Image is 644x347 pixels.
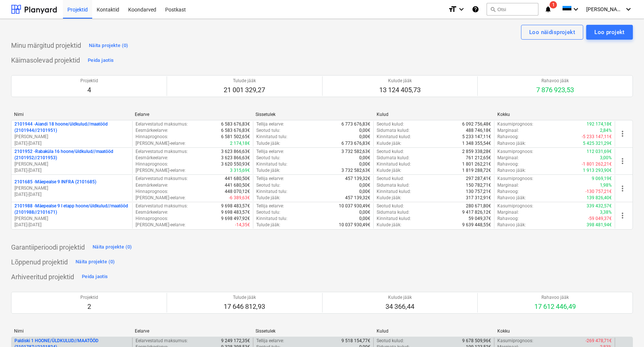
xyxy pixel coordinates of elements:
p: 1 801 262,21€ [462,161,491,167]
span: more_vert [618,129,627,138]
p: [DATE] - [DATE] [14,140,129,147]
div: Sissetulek [256,112,370,117]
p: Seotud kulud : [377,338,404,344]
p: 3 315,69€ [230,167,250,174]
p: Tellija eelarve : [256,121,284,127]
span: more_vert [618,184,627,193]
p: [PERSON_NAME]-eelarve : [136,195,186,201]
p: 192 174,18€ [587,121,612,127]
p: 448 070,12€ [225,188,250,195]
p: 441 680,50€ [225,176,250,182]
p: 5 425 321,29€ [583,140,612,147]
p: 2,84% [600,127,612,134]
p: 6 773 676,83€ [341,140,370,147]
p: 0,00€ [359,155,370,161]
p: 2101952 - Rabaküla 16 hoone/üldkulud//maatööd (2101952//2101953) [14,149,129,161]
p: 17 646 812,93 [224,302,265,311]
p: 6 092 756,48€ [462,121,491,127]
p: Eesmärkeelarve : [136,155,168,161]
button: Peida jaotis [80,271,110,283]
p: 3 732 582,63€ [341,167,370,174]
p: Seotud kulud : [377,176,404,182]
i: keyboard_arrow_down [624,5,633,14]
p: 2101685 - Mäepealse 9 INFRA (2101685) [14,179,96,185]
p: 3 623 866,63€ [221,149,250,155]
p: Rahavoog : [497,216,519,222]
p: [PERSON_NAME] [14,161,129,167]
div: Näita projekte (0) [93,243,132,251]
p: Projektid [80,78,98,84]
p: 10 037 930,49€ [339,203,370,209]
i: keyboard_arrow_down [571,5,580,14]
p: 6 583 676,83€ [221,127,250,134]
p: 317 312,91€ [466,195,491,201]
p: 9 069,19€ [592,176,612,182]
p: 3 620 550,93€ [221,161,250,167]
p: 0,00€ [359,161,370,167]
p: 9 698 497,92€ [221,216,250,222]
p: Kinnitatud kulud : [377,161,411,167]
span: 1 [550,1,557,9]
p: 17 612 446,49 [534,302,576,311]
p: Rahavoo jääk [534,294,576,301]
p: 3,38% [600,209,612,216]
p: 6 773 676,83€ [341,121,370,127]
p: 0,00€ [359,188,370,195]
div: Peida jaotis [82,273,108,281]
p: 34 366,44 [386,302,414,311]
p: -5 233 147,11€ [582,134,612,140]
p: 130 757,21€ [466,188,491,195]
p: 339 432,57€ [587,203,612,209]
p: Arhiveeritud projektid [11,273,74,281]
button: Näita projekte (0) [91,241,134,253]
p: [PERSON_NAME] [14,216,129,222]
span: more_vert [618,211,627,220]
p: Eesmärkeelarve : [136,127,168,134]
p: Hinnaprognoos : [136,134,168,140]
p: 1,98% [600,182,612,188]
p: -6 389,63€ [229,195,250,201]
p: Eesmärkeelarve : [136,209,168,216]
p: Seotud tulu : [256,127,280,134]
p: 398 481,94€ [587,222,612,228]
p: [PERSON_NAME] [14,185,129,191]
p: Eelarvestatud maksumus : [136,121,188,127]
i: format_size [448,5,457,14]
button: Loo näidisprojekt [521,25,583,40]
p: Rahavoo jääk : [497,140,526,147]
p: Rahavoo jääk : [497,167,526,174]
iframe: Chat Widget [607,311,644,347]
p: 9 698 483,57€ [221,203,250,209]
p: Kasumiprognoos : [497,338,533,344]
p: 5 233 147,11€ [462,134,491,140]
p: 3 623 866,63€ [221,155,250,161]
p: Hinnaprognoos : [136,216,168,222]
p: 9 698 483,57€ [221,209,250,216]
p: Projektid [80,294,98,301]
p: Eelarvestatud maksumus : [136,338,188,344]
p: 2101988 - Mäepealse 9 I etapp hoone/üldkulud//maatööd (2101988//2101671) [14,203,129,216]
span: [PERSON_NAME] [586,6,623,12]
div: Loo projekt [594,27,625,37]
button: Näita projekte (0) [87,40,130,51]
i: notifications [544,5,552,14]
p: Kinnitatud kulud : [377,216,411,222]
p: Eelarvestatud maksumus : [136,176,188,182]
i: keyboard_arrow_down [457,5,466,14]
p: Sidumata kulud : [377,155,410,161]
p: 2 859 338,28€ [462,149,491,155]
div: Eelarve [135,112,250,117]
p: Seotud kulud : [377,203,404,209]
p: 2 174,18€ [230,140,250,147]
p: Rahavoo jääk : [497,195,526,201]
p: Minu märgitud projektid [11,41,81,50]
p: 1 819 288,72€ [462,167,491,174]
p: Kinnitatud tulu : [256,188,287,195]
p: Käimasolevad projektid [11,56,80,65]
p: Seotud kulud : [377,121,404,127]
p: Rahavoog : [497,188,519,195]
div: Kokku [497,328,612,334]
p: 2101944 - Aiandi 18 hoone/üldkulud//maatööd (2101944//2101951) [14,121,129,134]
p: Kulude jääk [386,294,414,301]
